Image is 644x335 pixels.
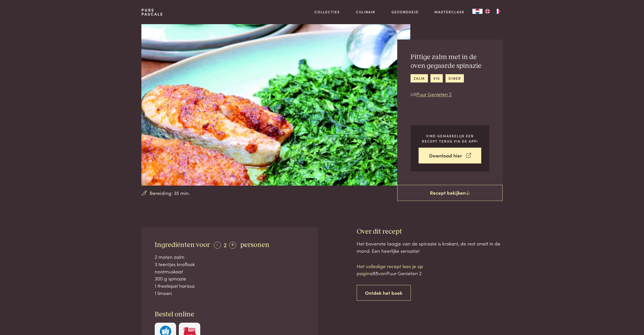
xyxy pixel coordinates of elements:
div: 1 theelepel harissa [155,282,305,289]
p: Uit [411,91,489,98]
span: 88 [373,270,378,276]
div: nootmuskaat [155,268,305,275]
img: Pittige zalm met in de oven gegaarde spinazie [141,24,410,186]
a: EN [482,9,493,14]
h3: Over dit recept [357,227,503,236]
span: Ingrediënten voor [155,241,210,248]
a: NL [472,9,482,14]
h2: Pittige zalm met in de oven gegaarde spinazie [411,53,489,70]
a: Ontdek het boek [357,285,411,301]
div: Language [472,9,482,14]
a: Masterclass [434,9,464,15]
a: Culinair [356,9,375,15]
p: Het volledige recept lees je op pagina van [357,263,442,277]
div: 300 g spinazie [155,275,305,282]
div: 2 moten zalm [155,253,305,261]
a: PurePascale [141,8,163,16]
a: Collecties [314,9,340,15]
div: 1 limoen [155,289,305,297]
p: Vind gemakkelijk een recept terug via de app! [419,133,481,144]
div: + [229,242,236,249]
span: Puur Genieten 2 [386,270,422,276]
a: FR [493,9,503,14]
div: 3 teentjes knoflook [155,261,305,268]
h3: Bestel online [155,310,305,319]
a: vis [430,74,443,82]
aside: Language selected: Nederlands [472,9,503,14]
a: zalm [411,74,428,82]
a: diner [446,74,464,82]
a: Gezondheid [391,9,419,15]
span: Bereiding: 35 min. [150,189,190,197]
div: Het bovenste laagje van de spinazie is krokant, de rest smelt in de mond. Een heerlijke sensatie! [357,240,503,254]
span: personen [240,241,269,248]
div: - [214,242,221,249]
a: Puur Genieten 2 [416,91,452,97]
a: Download hier [419,148,481,163]
ul: Language list [482,9,503,14]
span: 2 [224,240,227,249]
a: Recept bekijken [397,185,503,201]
